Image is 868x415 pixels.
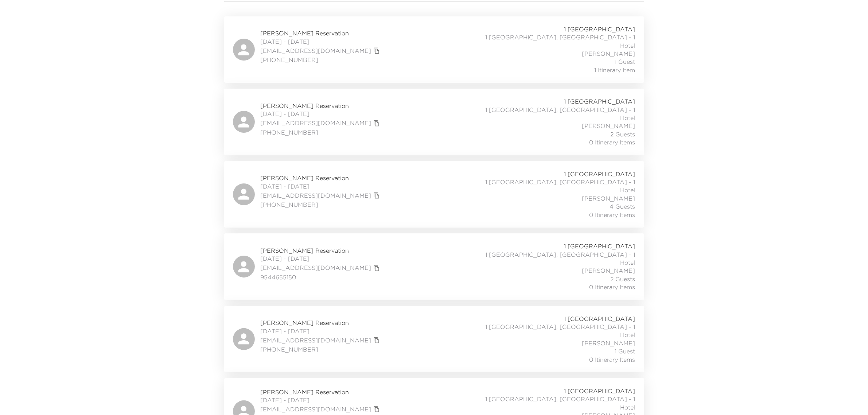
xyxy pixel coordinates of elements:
a: [PERSON_NAME] Reservation[DATE] - [DATE][EMAIL_ADDRESS][DOMAIN_NAME]copy primary member email[PHO... [224,89,644,155]
span: 0 Itinerary Items [589,138,635,146]
span: [DATE] - [DATE] [261,38,382,46]
span: 1 Guest [615,58,635,66]
span: 1 [GEOGRAPHIC_DATA], [GEOGRAPHIC_DATA] - 1 Hotel [474,395,635,411]
span: 1 [GEOGRAPHIC_DATA] [564,387,635,395]
span: [PERSON_NAME] [582,50,635,58]
span: [DATE] - [DATE] [261,255,382,263]
a: [EMAIL_ADDRESS][DOMAIN_NAME] [261,191,371,199]
span: [PHONE_NUMBER] [261,128,382,136]
span: [PERSON_NAME] Reservation [261,388,382,396]
button: copy primary member email [371,46,382,56]
button: copy primary member email [371,404,382,414]
span: 9544655150 [261,273,382,281]
span: [PERSON_NAME] Reservation [261,319,382,327]
a: [EMAIL_ADDRESS][DOMAIN_NAME] [261,405,371,413]
span: [PERSON_NAME] Reservation [261,29,382,37]
span: [PERSON_NAME] [582,122,635,130]
span: 1 [GEOGRAPHIC_DATA], [GEOGRAPHIC_DATA] - 1 Hotel [474,33,635,50]
span: 1 [GEOGRAPHIC_DATA] [564,315,635,323]
button: copy primary member email [371,335,382,345]
span: [PERSON_NAME] [582,194,635,202]
span: [PHONE_NUMBER] [261,201,382,209]
span: 0 Itinerary Items [589,283,635,291]
span: 0 Itinerary Items [589,356,635,364]
span: [PHONE_NUMBER] [261,56,382,64]
span: 1 Itinerary Item [595,66,635,74]
span: 2 Guests [611,275,635,283]
button: copy primary member email [371,190,382,201]
span: 1 [GEOGRAPHIC_DATA], [GEOGRAPHIC_DATA] - 1 Hotel [474,251,635,267]
a: [PERSON_NAME] Reservation[DATE] - [DATE][EMAIL_ADDRESS][DOMAIN_NAME]copy primary member email[PHO... [224,306,644,372]
span: [DATE] - [DATE] [261,396,382,404]
span: 1 [GEOGRAPHIC_DATA], [GEOGRAPHIC_DATA] - 1 Hotel [474,323,635,339]
span: [PERSON_NAME] [582,267,635,275]
button: copy primary member email [371,263,382,273]
span: [DATE] - [DATE] [261,327,382,335]
span: 1 [GEOGRAPHIC_DATA] [564,25,635,33]
span: 1 [GEOGRAPHIC_DATA] [564,170,635,178]
a: [EMAIL_ADDRESS][DOMAIN_NAME] [261,119,371,127]
span: [PERSON_NAME] Reservation [261,102,382,110]
span: [PHONE_NUMBER] [261,345,382,353]
span: 4 Guests [610,202,635,210]
span: [PERSON_NAME] Reservation [261,174,382,182]
a: [PERSON_NAME] Reservation[DATE] - [DATE][EMAIL_ADDRESS][DOMAIN_NAME]copy primary member email[PHO... [224,16,644,83]
span: 1 [GEOGRAPHIC_DATA] [564,97,635,105]
span: 1 [GEOGRAPHIC_DATA], [GEOGRAPHIC_DATA] - 1 Hotel [474,106,635,122]
a: [PERSON_NAME] Reservation[DATE] - [DATE][EMAIL_ADDRESS][DOMAIN_NAME]copy primary member email[PHO... [224,161,644,228]
span: [PERSON_NAME] Reservation [261,247,382,255]
a: [EMAIL_ADDRESS][DOMAIN_NAME] [261,47,371,55]
span: 2 Guests [611,130,635,138]
span: 1 [GEOGRAPHIC_DATA] [564,242,635,250]
span: [DATE] - [DATE] [261,182,382,190]
span: [DATE] - [DATE] [261,110,382,118]
span: [PERSON_NAME] [582,339,635,347]
span: 0 Itinerary Items [589,211,635,219]
a: [EMAIL_ADDRESS][DOMAIN_NAME] [261,264,371,272]
span: 1 [GEOGRAPHIC_DATA], [GEOGRAPHIC_DATA] - 1 Hotel [474,178,635,194]
a: [PERSON_NAME] Reservation[DATE] - [DATE][EMAIL_ADDRESS][DOMAIN_NAME]copy primary member email9544... [224,233,644,300]
button: copy primary member email [371,118,382,128]
span: 1 Guest [615,347,635,355]
a: [EMAIL_ADDRESS][DOMAIN_NAME] [261,336,371,344]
